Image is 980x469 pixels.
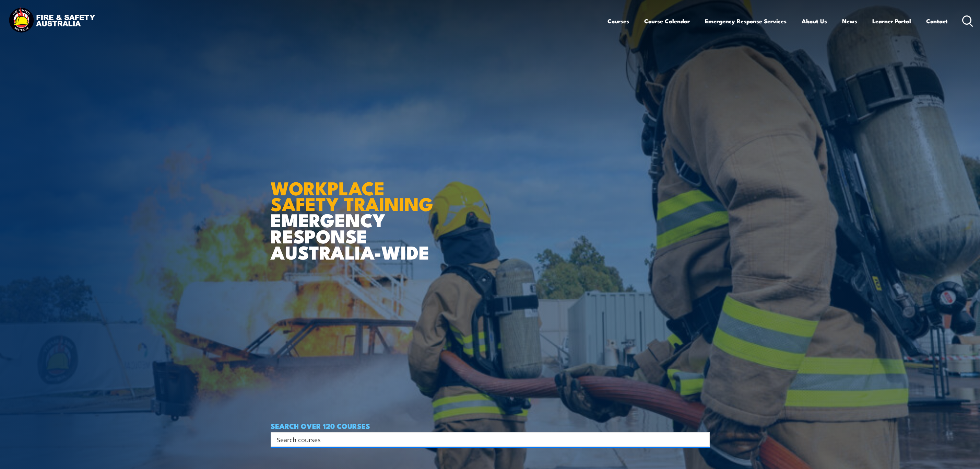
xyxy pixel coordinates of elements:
[271,173,433,218] strong: WORKPLACE SAFETY TRAINING
[607,12,629,30] a: Courses
[802,12,827,30] a: About Us
[278,435,696,444] form: Search form
[698,435,707,444] button: Search magnifier button
[644,12,690,30] a: Course Calendar
[705,12,787,30] a: Emergency Response Services
[926,12,948,30] a: Contact
[271,422,710,430] h4: SEARCH OVER 120 COURSES
[277,434,695,445] input: Search input
[271,162,438,260] h1: EMERGENCY RESPONSE AUSTRALIA-WIDE
[842,12,857,30] a: News
[872,12,911,30] a: Learner Portal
